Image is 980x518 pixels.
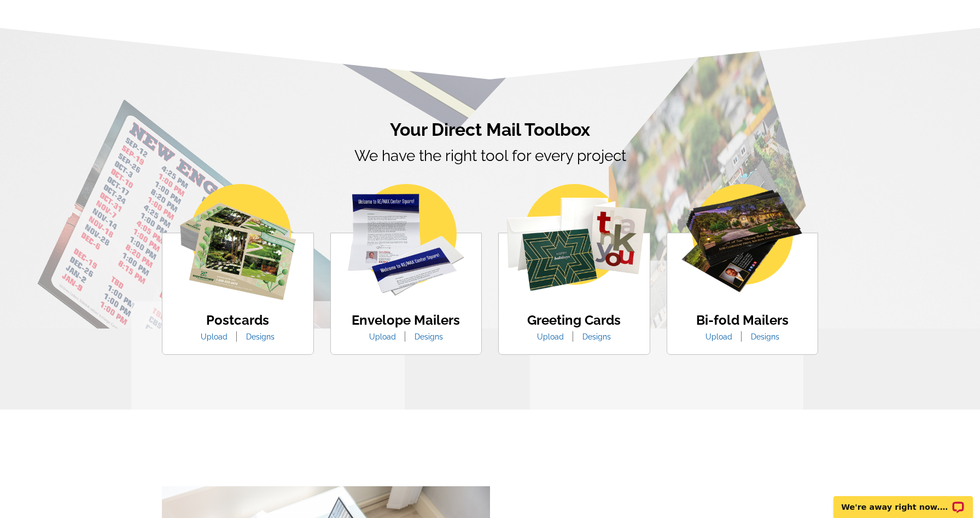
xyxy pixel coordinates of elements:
[352,313,460,329] h4: Envelope Mailers
[743,332,787,341] a: Designs
[680,184,804,294] img: bio-fold-mailer.png
[696,313,789,329] h4: Bi-fold Mailers
[527,313,621,329] h4: Greeting Cards
[574,332,619,341] a: Designs
[529,332,572,341] a: Upload
[502,184,646,292] img: greeting-cards.png
[697,332,740,341] a: Upload
[162,145,818,198] p: We have the right tool for every project
[162,119,818,140] h2: Your Direct Mail Toolbox
[180,184,296,300] img: postcards.png
[348,184,464,296] img: envelope-mailer.png
[406,332,451,341] a: Designs
[192,313,283,329] h4: Postcards
[826,484,980,518] iframe: LiveChat chat widget
[361,332,404,341] a: Upload
[192,332,236,341] a: Upload
[238,332,283,341] a: Designs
